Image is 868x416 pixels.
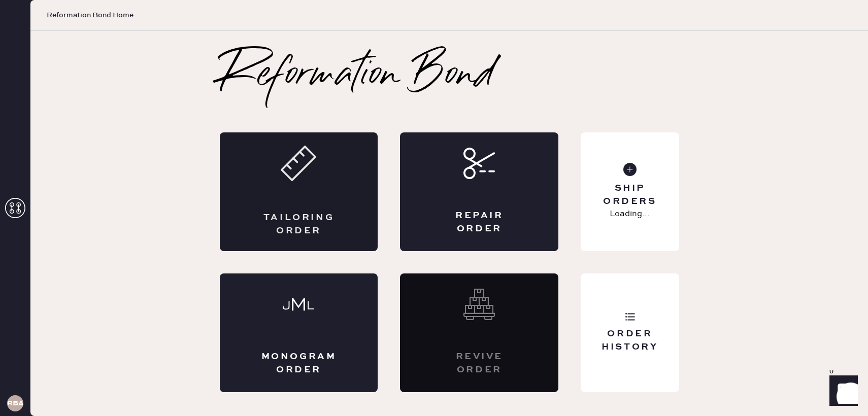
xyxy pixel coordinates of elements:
[260,351,338,376] div: Monogram Order
[441,351,518,376] div: Revive order
[589,182,671,207] div: Ship Orders
[441,210,518,235] div: Repair Order
[400,273,558,392] div: Interested? Contact us at care@hemster.co
[610,208,650,220] p: Loading...
[47,10,133,20] span: Reformation Bond Home
[260,212,338,237] div: Tailoring Order
[589,328,671,353] div: Order History
[820,370,863,414] iframe: Front Chat
[220,55,496,96] h2: Reformation Bond
[7,400,23,407] h3: RBA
